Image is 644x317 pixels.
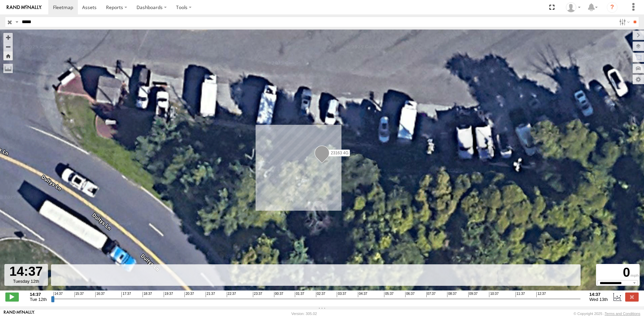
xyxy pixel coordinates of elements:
div: Version: 305.02 [291,312,317,316]
label: Close [625,293,639,301]
span: 23163 4G [331,151,348,155]
button: Zoom Home [3,51,13,60]
label: Search Filter Options [616,17,631,27]
button: Zoom out [3,42,13,51]
span: Wed 13th Aug 2025 [589,297,608,302]
a: Terms and Conditions [605,312,640,316]
div: Puma Singh [563,2,583,12]
span: 21:37 [206,292,215,297]
span: 02:37 [316,292,325,297]
div: © Copyright 2025 - [574,312,640,316]
span: 11:37 [516,292,525,297]
span: 04:37 [358,292,367,297]
img: rand-logo.svg [7,5,42,10]
span: Tue 12th Aug 2025 [30,297,47,302]
label: Measure [3,64,13,73]
label: Map Settings [633,75,644,84]
span: 08:37 [447,292,457,297]
span: 05:37 [384,292,393,297]
label: Search Query [14,17,19,27]
span: 22:37 [227,292,236,297]
span: 07:37 [426,292,436,297]
span: 00:37 [274,292,283,297]
span: 16:37 [95,292,105,297]
a: Visit our Website [4,310,35,317]
span: 01:37 [295,292,304,297]
span: 15:37 [74,292,84,297]
span: 23:37 [253,292,262,297]
div: 0 [597,265,639,280]
span: 06:37 [405,292,415,297]
strong: 14:37 [589,292,608,297]
span: 17:37 [121,292,131,297]
span: 14:37 [53,292,63,297]
span: 18:37 [143,292,152,297]
span: 10:37 [489,292,498,297]
span: 20:37 [184,292,194,297]
span: 19:37 [164,292,173,297]
span: 12:37 [536,292,546,297]
span: 03:37 [337,292,346,297]
span: 09:37 [468,292,478,297]
label: Play/Stop [5,293,19,301]
strong: 14:37 [30,292,47,297]
i: ? [607,2,618,13]
button: Zoom in [3,33,13,42]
